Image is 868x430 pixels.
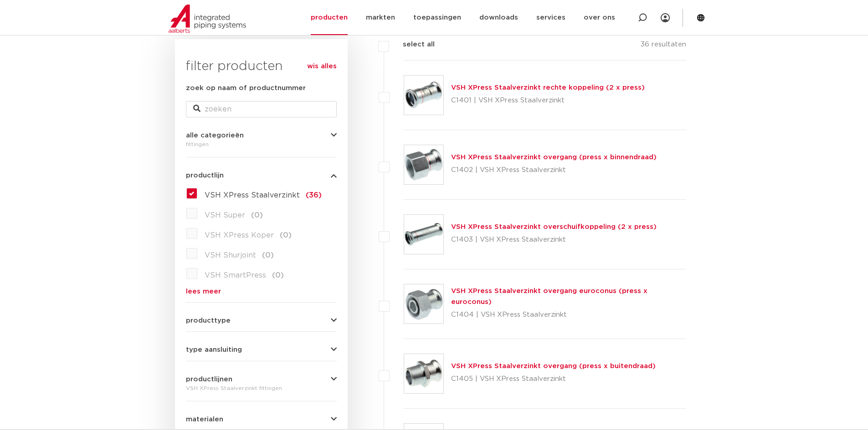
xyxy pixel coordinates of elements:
[186,383,337,394] div: VSH XPress Staalverzinkt fittingen
[186,416,337,423] button: materialen
[186,346,337,353] button: type aansluiting
[186,132,244,139] span: alle categorieën
[451,163,657,177] p: C1402 | VSH XPress Staalverzinkt
[186,346,242,353] span: type aansluiting
[186,139,337,150] div: fittingen
[272,272,284,279] span: (0)
[205,272,266,279] span: VSH SmartPress
[451,93,645,108] p: C1401 | VSH XPress Staalverzinkt
[641,39,686,53] p: 36 resultaten
[186,101,337,117] input: zoeken
[451,308,687,322] p: C1404 | VSH XPress Staalverzinkt
[404,76,443,115] img: Thumbnail for VSH XPress Staalverzinkt rechte koppeling (2 x press)
[186,172,337,179] button: productlijn
[451,372,656,386] p: C1405 | VSH XPress Staalverzinkt
[186,172,224,179] span: productlijn
[451,363,656,369] a: VSH XPress Staalverzinkt overgang (press x buitendraad)
[404,215,443,254] img: Thumbnail for VSH XPress Staalverzinkt overschuifkoppeling (2 x press)
[389,39,435,50] label: select all
[205,252,256,259] span: VSH Shurjoint
[186,376,232,383] span: productlijnen
[186,83,306,94] label: zoek op naam of productnummer
[186,376,337,383] button: productlijnen
[262,252,274,259] span: (0)
[451,223,657,230] a: VSH XPress Staalverzinkt overschuifkoppeling (2 x press)
[205,192,300,199] span: VSH XPress Staalverzinkt
[451,84,645,91] a: VSH XPress Staalverzinkt rechte koppeling (2 x press)
[404,354,443,393] img: Thumbnail for VSH XPress Staalverzinkt overgang (press x buitendraad)
[306,192,322,199] span: (36)
[307,61,337,72] a: wis alles
[186,416,223,423] span: materialen
[280,232,292,239] span: (0)
[186,317,231,324] span: producttype
[251,212,263,219] span: (0)
[186,132,337,139] button: alle categorieën
[205,232,274,239] span: VSH XPress Koper
[205,212,245,219] span: VSH Super
[404,284,443,324] img: Thumbnail for VSH XPress Staalverzinkt overgang euroconus (press x euroconus)
[451,233,657,247] p: C1403 | VSH XPress Staalverzinkt
[451,154,657,161] a: VSH XPress Staalverzinkt overgang (press x binnendraad)
[451,288,647,305] a: VSH XPress Staalverzinkt overgang euroconus (press x euroconus)
[186,57,337,76] h3: filter producten
[404,145,443,184] img: Thumbnail for VSH XPress Staalverzinkt overgang (press x binnendraad)
[186,288,337,295] a: lees meer
[186,317,337,324] button: producttype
